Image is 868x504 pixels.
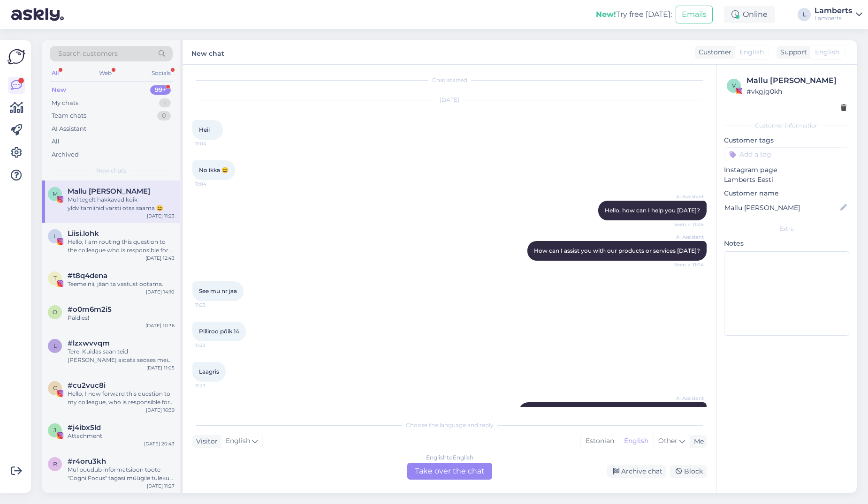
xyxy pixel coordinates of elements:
span: #lzxwvvqm [68,339,110,347]
div: Visitor [192,436,218,446]
p: Customer tags [724,135,849,145]
div: [DATE] 11:23 [147,212,175,219]
div: Customer information [724,121,849,130]
div: [DATE] 14:10 [146,288,175,295]
p: Notes [724,239,849,248]
div: Team chats [52,111,86,120]
input: Add a tag [724,147,849,161]
div: [DATE] 12:43 [145,255,175,262]
div: [DATE] 11:05 [146,364,175,371]
div: Paldies! [68,314,175,322]
span: Liisi.lohk [68,229,99,238]
div: [DATE] 10:36 [145,322,175,329]
p: Customer name [724,188,849,198]
span: 11:23 [195,382,230,389]
span: English [226,436,250,446]
span: New chats [96,166,126,175]
div: Archived [52,150,79,159]
span: #o0m6m2i5 [68,305,112,314]
div: Block [670,465,707,478]
span: Seen ✓ 11:04 [669,261,704,268]
span: AI Assistant [669,193,704,200]
div: Take over the chat [407,463,492,480]
span: AI Assistant [669,395,704,402]
span: #cu2vuc8i [68,381,106,390]
div: Extra [724,225,849,233]
div: [DATE] [192,96,707,104]
span: Hello, how can I help you [DATE]? [605,207,700,214]
div: Mallu [PERSON_NAME] [746,75,846,86]
div: All [50,67,61,79]
div: Online [724,6,775,23]
span: See mu nr jaa [199,287,237,294]
img: Askly Logo [8,48,25,66]
span: o [53,308,57,316]
b: New! [596,10,616,19]
span: 11:23 [195,301,230,308]
div: Lamberts [815,7,852,15]
span: Heii [199,126,210,133]
div: Me [690,436,704,446]
a: LambertsLamberts [815,7,862,22]
span: t [53,275,57,282]
span: r [53,460,57,467]
span: How can I assist you with our products or services [DATE]? [534,247,700,254]
span: English [815,47,839,57]
span: l [53,342,57,349]
span: Search customers [58,49,118,59]
div: 99+ [150,85,171,95]
div: L [798,8,811,21]
div: Mul tegelt hakkavad koik yldvitamiinid varsti otsa saama 😄 [68,196,175,212]
span: #t8q4dena [68,271,107,280]
span: English [739,47,764,57]
div: Hello, I now forward this question to my colleague, who is responsible for this. The reply will b... [68,390,175,406]
div: Hello, I am routing this question to the colleague who is responsible for this topic. The reply m... [68,238,175,255]
span: L [53,233,57,240]
div: My chats [52,98,78,108]
div: AI Assistant [52,124,86,134]
span: 11:04 [195,181,230,188]
div: Teeme nii, jään ta vastust ootama. [68,280,175,288]
span: Seen ✓ 11:04 [669,221,704,228]
div: Archive chat [607,465,666,478]
span: Laagris [199,368,219,375]
div: Attachment [68,432,175,440]
div: # vkgjg0kh [746,86,846,97]
div: Try free [DATE]: [596,9,672,20]
span: v [732,82,736,89]
div: English to English [426,453,473,462]
span: Other [658,436,678,445]
div: New [52,85,66,95]
span: c [53,384,57,391]
div: [DATE] 11:27 [147,482,175,489]
div: Socials [150,67,173,79]
span: Mallu Mariann Treimann [68,187,150,196]
div: [DATE] 20:43 [144,440,175,447]
input: Add name [724,203,838,213]
span: M [53,190,58,197]
p: Lamberts Eesti [724,175,849,185]
span: No ikka 😄 [199,166,228,173]
div: Chat started [192,76,707,84]
span: 11:04 [195,140,230,147]
div: Lamberts [815,15,852,22]
label: New chat [191,46,224,59]
div: Tere! Kuidas saan teid [PERSON_NAME] aidata seoses meie teenustega? [68,347,175,364]
div: [DATE] 16:39 [146,406,175,414]
span: #j4ibx5ld [68,423,101,432]
button: Emails [676,6,713,23]
div: English [619,434,653,448]
span: j [53,427,56,434]
div: 0 [157,111,171,120]
div: Mul puudub informatsioon toote "Cogni Focus" tagasi müügile tuleku kohta. [PERSON_NAME] sellest [... [68,466,175,482]
div: Estonian [581,434,619,448]
span: #r4oru3kh [68,457,106,466]
div: Customer [695,47,731,57]
div: Choose the language and reply [192,421,707,429]
span: Pilliroo põik 14 [199,328,239,335]
div: 1 [159,98,171,108]
div: Support [777,47,807,57]
p: Instagram page [724,165,849,175]
span: 11:23 [195,342,230,349]
div: All [52,137,60,146]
